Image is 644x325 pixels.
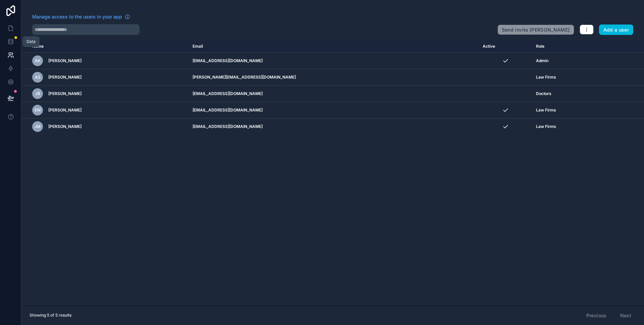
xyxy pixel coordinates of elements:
[35,124,41,129] span: JM
[21,40,644,306] div: scrollable content
[35,58,41,63] span: AK
[30,313,71,318] span: Showing 5 of 5 results
[48,75,82,80] span: [PERSON_NAME]
[26,39,36,44] div: Data
[48,91,82,96] span: [PERSON_NAME]
[189,119,479,135] td: [EMAIL_ADDRESS][DOMAIN_NAME]
[21,40,189,53] th: Name
[536,75,556,80] span: Law Firms
[479,40,532,53] th: Active
[599,25,634,35] button: Add a user
[32,13,130,20] a: Manage access to the users in your app
[48,124,82,129] span: [PERSON_NAME]
[48,58,82,63] span: [PERSON_NAME]
[48,107,82,113] span: [PERSON_NAME]
[35,107,41,113] span: EW
[532,40,605,53] th: Role
[32,13,122,20] span: Manage access to the users in your app
[536,91,551,96] span: Doctors
[536,58,548,63] span: Admin
[189,69,479,86] td: [PERSON_NAME][EMAIL_ADDRESS][DOMAIN_NAME]
[536,124,556,129] span: Law Firms
[35,75,41,80] span: AS
[536,107,556,113] span: Law Firms
[189,86,479,102] td: [EMAIL_ADDRESS][DOMAIN_NAME]
[189,40,479,53] th: Email
[35,91,40,96] span: JB
[189,102,479,119] td: [EMAIL_ADDRESS][DOMAIN_NAME]
[189,53,479,69] td: [EMAIL_ADDRESS][DOMAIN_NAME]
